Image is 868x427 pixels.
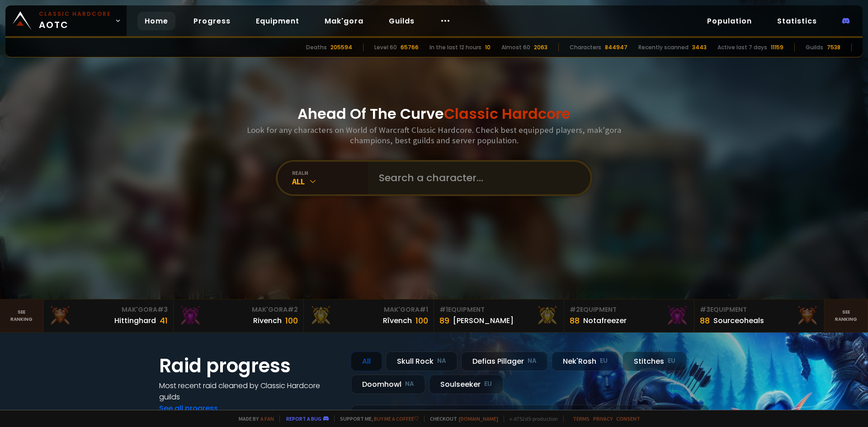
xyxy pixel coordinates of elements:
div: 844947 [605,43,627,52]
div: Level 60 [374,43,397,52]
div: Guilds [806,43,823,52]
a: Equipment [249,12,307,30]
a: Mak'Gora#2Rivench100 [174,300,304,332]
h3: Look for any characters on World of Warcraft Classic Hardcore. Check best equipped players, mak'g... [243,125,625,145]
a: Progress [186,12,238,30]
span: Checkout [424,415,498,422]
span: # 2 [570,305,580,314]
span: # 1 [420,305,428,314]
h1: Ahead Of The Curve [297,103,571,125]
div: Nek'Rosh [552,352,619,371]
span: v. d752d5 - production [504,415,558,422]
div: 7538 [827,43,840,52]
a: Home [137,12,175,30]
h1: Raid progress [159,352,340,380]
div: Equipment [570,305,689,314]
span: Classic Hardcore [444,103,571,124]
small: Classic Hardcore [39,10,111,18]
small: EU [600,357,608,366]
small: NA [528,357,537,366]
div: All [351,352,382,371]
div: Doomhowl [351,375,425,394]
div: In the last 12 hours [429,43,481,52]
div: 2063 [534,43,547,52]
small: EU [668,357,675,366]
a: Population [700,12,759,30]
input: Search a character... [373,162,580,194]
small: NA [437,357,446,366]
div: Defias Pillager [461,352,548,371]
div: Hittinghard [114,315,156,326]
div: 89 [439,314,449,327]
a: Statistics [770,12,824,30]
div: Mak'Gora [49,305,168,314]
div: 3443 [692,43,707,52]
div: 100 [285,314,298,327]
a: #2Equipment88Notafreezer [564,300,694,332]
a: Terms [573,415,590,422]
h4: Most recent raid cleaned by Classic Hardcore guilds [159,380,340,403]
div: Mak'Gora [309,305,428,314]
div: Equipment [700,305,819,314]
a: Mak'Gora#3Hittinghard41 [43,300,174,332]
span: Made by [233,415,274,422]
a: #3Equipment88Sourceoheals [694,300,825,332]
div: 100 [415,314,428,327]
div: 11159 [771,43,783,52]
div: Sourceoheals [713,315,764,326]
div: 65766 [401,43,419,52]
a: Report a bug [286,415,321,422]
div: Equipment [439,305,558,314]
small: EU [484,380,492,389]
div: Skull Rock [386,352,458,371]
div: Notafreezer [583,315,627,326]
div: Almost 60 [501,43,530,52]
div: All [292,176,368,187]
a: Guilds [382,12,422,30]
div: 205594 [330,43,352,52]
div: Active last 7 days [717,43,767,52]
div: Soulseeker [429,375,503,394]
div: 88 [700,314,710,327]
div: 88 [570,314,580,327]
a: #1Equipment89[PERSON_NAME] [434,300,564,332]
div: Recently scanned [638,43,689,52]
a: See all progress [159,403,218,413]
span: # 3 [700,305,710,314]
div: 10 [485,43,491,52]
span: AOTC [39,10,111,32]
div: 41 [160,314,168,327]
div: Deaths [306,43,327,52]
div: realm [292,169,368,176]
span: Support me, [334,415,419,422]
a: Seeranking [825,300,868,332]
span: # 2 [288,305,298,314]
a: [DOMAIN_NAME] [459,415,498,422]
a: Privacy [593,415,613,422]
div: Rivench [253,315,282,326]
a: Buy me a coffee [374,415,419,422]
a: Mak'Gora#1Rîvench100 [304,300,434,332]
div: Rîvench [383,315,412,326]
a: a fan [260,415,274,422]
span: # 1 [439,305,448,314]
div: Stitches [623,352,687,371]
a: Consent [616,415,640,422]
a: Mak'gora [317,12,371,30]
div: [PERSON_NAME] [453,315,514,326]
div: Characters [570,43,601,52]
span: # 3 [157,305,168,314]
a: Classic HardcoreAOTC [5,5,127,36]
small: NA [405,380,414,389]
div: Mak'Gora [179,305,298,314]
